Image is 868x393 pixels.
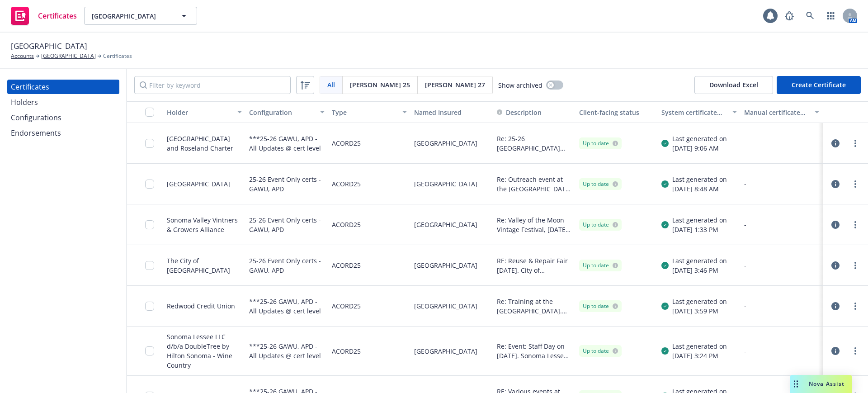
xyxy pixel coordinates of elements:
div: Drag to move [790,375,802,393]
div: The City of [GEOGRAPHIC_DATA] [167,256,242,275]
div: Configurations [11,110,61,125]
div: 25-26 Event Only certs - GAWU, APD [249,210,324,239]
div: System certificate last generated [661,108,726,117]
button: [GEOGRAPHIC_DATA] [84,7,197,25]
a: more [850,346,861,356]
button: RE: Reuse & Repair Fair [DATE]. City of [GEOGRAPHIC_DATA], and its officers, officials, employees... [497,256,572,275]
a: Holders [7,95,119,109]
input: Select all [145,108,154,117]
a: Endorsements [7,126,119,140]
button: System certificate last generated [658,101,740,123]
div: Certificates [11,80,49,94]
div: Last generated on [672,134,727,143]
input: Toggle Row Selected [145,139,154,148]
button: Re: 25-26 [GEOGRAPHIC_DATA] MOU - Agreement Roseland School District and/or [GEOGRAPHIC_DATA], it... [497,134,572,153]
div: ***25-26 GAWU, APD - All Updates @ cert level [249,128,324,158]
span: All [327,80,335,90]
a: Accounts [11,52,34,60]
input: Toggle Row Selected [145,302,154,311]
div: [GEOGRAPHIC_DATA] and Roseland Charter [167,134,242,153]
div: ACORD25 [332,332,361,370]
div: Up to date [583,302,618,310]
div: Endorsements [11,126,61,140]
div: ACORD25 [332,210,361,239]
span: [GEOGRAPHIC_DATA] [11,40,87,52]
div: - [744,220,819,229]
a: more [850,301,861,312]
div: Last generated on [672,256,727,265]
div: - [744,301,819,311]
div: Last generated on [672,175,727,184]
input: Toggle Row Selected [145,261,154,270]
div: Sonoma Lessee LLC d/b/a DoubleTree by Hilton Sonoma - Wine Country [167,332,242,370]
div: Up to date [583,221,618,229]
input: Toggle Row Selected [145,220,154,229]
a: Switch app [822,7,840,25]
button: Re: Event: Staff Day on [DATE]. Sonoma Lessee LLC d/b/a DoubleTree by Hilton Sonoma - Wine Countr... [497,341,572,360]
div: [GEOGRAPHIC_DATA] [410,327,493,376]
div: Last generated on [672,341,727,351]
div: - [744,346,819,356]
div: Up to date [583,261,618,270]
div: - [744,138,819,148]
div: [DATE] 3:24 PM [672,351,727,360]
a: more [850,219,861,230]
button: Holder [163,101,245,123]
div: ***25-26 GAWU, APD - All Updates @ cert level [249,291,324,321]
div: Named Insured [414,108,489,117]
div: [GEOGRAPHIC_DATA] [410,286,493,327]
button: Re: Training at the [GEOGRAPHIC_DATA]. Redwood Credit Union, its agents, representatives, and emp... [497,297,572,316]
button: Description [497,108,542,117]
a: Report a Bug [780,7,798,25]
div: - [744,179,819,189]
a: Certificates [7,80,119,94]
span: Certificates [38,12,77,19]
div: Last generated on [672,215,727,225]
div: [DATE] 1:33 PM [672,225,727,234]
input: Toggle Row Selected [145,346,154,355]
div: Up to date [583,347,618,355]
div: Manual certificate last generated [744,108,809,117]
div: Last generated on [672,297,727,306]
button: Re: Outreach event at the [GEOGRAPHIC_DATA] SRJC. [GEOGRAPHIC_DATA] is additional insured when re... [497,175,572,194]
div: [DATE] 9:06 AM [672,143,727,153]
a: [GEOGRAPHIC_DATA] [41,52,96,60]
div: [GEOGRAPHIC_DATA] [410,245,493,286]
div: [DATE] 3:46 PM [672,265,727,275]
button: Download Excel [694,76,773,94]
a: more [850,260,861,271]
button: Re: Valley of the Moon Vintage Festival, [DATE] Sonoma Valley Vintners & Growers Alliance and Cit... [497,215,572,234]
div: Type [332,108,397,117]
div: - [744,260,819,270]
div: ACORD25 [332,169,361,199]
input: Toggle Row Selected [145,180,154,189]
div: Up to date [583,180,618,188]
input: Filter by keyword [134,76,291,94]
span: Certificates [103,52,132,60]
div: Configuration [249,108,314,117]
div: ACORD25 [332,251,361,280]
div: [GEOGRAPHIC_DATA] [410,204,493,245]
div: [GEOGRAPHIC_DATA] [167,179,230,189]
div: ACORD25 [332,128,361,158]
div: Client-facing status [579,108,654,117]
div: ACORD25 [332,291,361,321]
div: Redwood Credit Union [167,301,235,311]
div: Up to date [583,139,618,147]
span: Nova Assist [809,380,844,388]
div: [GEOGRAPHIC_DATA] [410,123,493,164]
button: Configuration [245,101,328,123]
div: [GEOGRAPHIC_DATA] [410,164,493,204]
div: ***25-26 GAWU, APD - All Updates @ cert level [249,332,324,370]
div: [DATE] 8:48 AM [672,184,727,194]
a: Certificates [7,3,80,28]
button: Nova Assist [790,375,852,393]
a: Configurations [7,110,119,125]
